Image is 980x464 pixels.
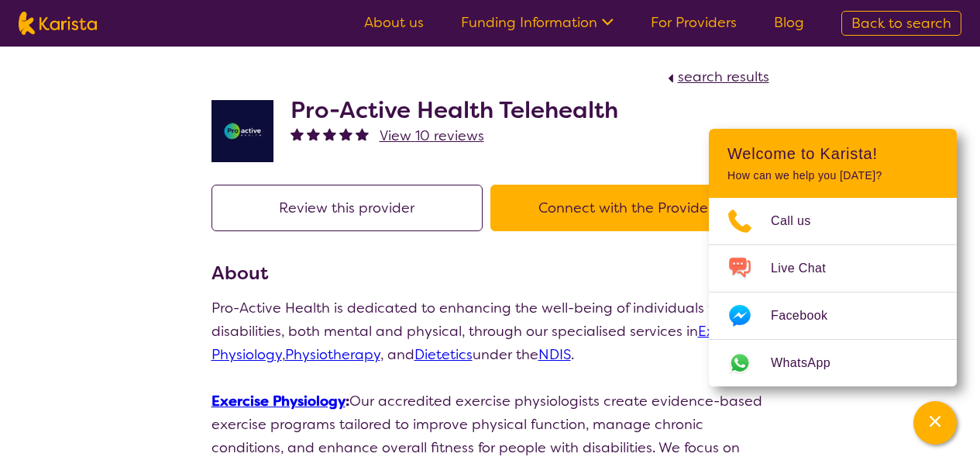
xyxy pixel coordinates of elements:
h2: Welcome to Karista! [727,144,938,163]
a: Connect with the Provider [490,199,769,217]
a: search results [664,68,769,86]
ul: Choose channel [709,198,957,386]
a: For Providers [651,13,737,32]
a: Dietetics [414,345,473,364]
a: Back to search [841,11,961,36]
img: fullstar [339,127,352,140]
a: Physiotherapy [285,345,380,364]
img: Karista logo [19,12,97,35]
div: Channel Menu [709,129,957,386]
h3: About [211,259,769,287]
img: fullstar [291,127,304,140]
button: Review this provider [211,185,483,231]
a: View 10 reviews [380,124,484,147]
span: WhatsApp [771,351,849,375]
span: Live Chat [771,257,844,280]
span: View 10 reviews [380,126,484,145]
span: Facebook [771,304,846,327]
img: fullstar [323,127,336,140]
strong: : [211,392,349,410]
a: About us [364,13,424,32]
img: fullstar [307,127,320,140]
a: Review this provider [211,199,490,217]
a: NDIS [538,345,571,364]
a: Exercise Physiology [211,392,346,410]
a: Funding Information [461,13,614,32]
img: ymlb0re46ukcwlkv50cv.png [211,100,273,162]
p: Pro-Active Health is dedicated to enhancing the well-being of individuals with disabilities, both... [211,296,769,366]
a: Blog [774,13,804,32]
h2: Pro-Active Health Telehealth [291,96,618,124]
img: fullstar [356,127,369,140]
span: search results [678,68,769,86]
p: How can we help you [DATE]? [727,169,938,182]
span: Call us [771,209,830,233]
button: Connect with the Provider [490,185,762,231]
a: Web link opens in a new tab. [709,340,957,386]
span: Back to search [851,14,951,33]
button: Channel Menu [913,401,957,445]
